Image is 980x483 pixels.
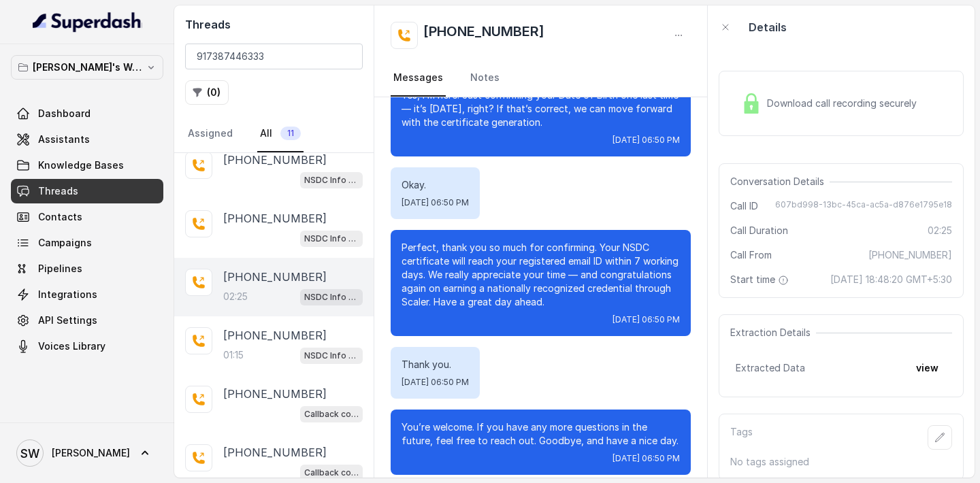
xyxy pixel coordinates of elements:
[11,127,163,152] a: Assistants
[11,231,163,255] a: Campaigns
[402,88,680,129] p: Yes, I’m here. Just confirming your Date of Birth one last time — it’s [DATE], right? If that’s c...
[612,314,680,325] span: [DATE] 06:50 PM
[38,288,97,301] span: Integrations
[767,97,922,110] span: Download call recording securely
[730,248,772,262] span: Call From
[749,19,787,35] p: Details
[730,425,753,450] p: Tags
[11,153,163,178] a: Knowledge Bases
[11,205,163,229] a: Contacts
[185,80,229,105] button: (0)
[868,248,952,262] span: [PHONE_NUMBER]
[775,199,952,213] span: 607bd998-13bc-45ca-ac5a-d876e1795e18
[612,135,680,146] span: [DATE] 06:50 PM
[223,386,327,402] p: [PHONE_NUMBER]
[11,101,163,126] a: Dashboard
[730,175,830,188] span: Conversation Details
[223,348,244,362] p: 01:15
[33,59,142,76] p: [PERSON_NAME]'s Workspace
[223,210,327,227] p: [PHONE_NUMBER]
[304,232,359,246] p: NSDC Info collector
[11,55,163,80] button: [PERSON_NAME]'s Workspace
[223,269,327,285] p: [PHONE_NUMBER]
[391,60,446,97] a: Messages
[38,236,92,250] span: Campaigns
[52,446,130,460] span: [PERSON_NAME]
[304,173,359,187] p: NSDC Info collector
[468,60,502,97] a: Notes
[402,358,469,371] p: Thank you.
[730,199,758,213] span: Call ID
[185,116,363,152] nav: Tabs
[38,184,78,198] span: Threads
[33,11,142,33] img: light.svg
[736,361,805,375] span: Extracted Data
[257,116,304,152] a: All11
[223,327,327,344] p: [PHONE_NUMBER]
[391,60,691,97] nav: Tabs
[304,349,359,363] p: NSDC Info collector
[38,107,91,120] span: Dashboard
[38,339,105,353] span: Voices Library
[11,179,163,203] a: Threads
[423,22,544,49] h2: [PHONE_NUMBER]
[11,334,163,359] a: Voices Library
[38,314,97,327] span: API Settings
[741,93,762,114] img: Lock Icon
[11,256,163,281] a: Pipelines
[223,444,327,461] p: [PHONE_NUMBER]
[402,420,680,448] p: You’re welcome. If you have any more questions in the future, feel free to reach out. Goodbye, an...
[38,262,82,276] span: Pipelines
[11,434,163,472] a: [PERSON_NAME]
[223,290,248,303] p: 02:25
[38,210,82,224] span: Contacts
[11,282,163,307] a: Integrations
[185,16,363,33] h2: Threads
[304,290,359,304] p: NSDC Info collector
[730,455,952,469] p: No tags assigned
[402,377,469,388] span: [DATE] 06:50 PM
[185,44,363,69] input: Search by Call ID or Phone Number
[11,308,163,333] a: API Settings
[730,326,816,339] span: Extraction Details
[928,224,952,237] span: 02:25
[38,159,124,172] span: Knowledge Bases
[402,241,680,309] p: Perfect, thank you so much for confirming. Your NSDC certificate will reach your registered email...
[38,133,90,146] span: Assistants
[730,224,788,237] span: Call Duration
[185,116,235,152] a: Assigned
[402,178,469,192] p: Okay.
[612,453,680,464] span: [DATE] 06:50 PM
[280,127,301,140] span: 11
[908,356,947,380] button: view
[223,152,327,168] p: [PHONE_NUMBER]
[304,407,359,421] p: Callback collector
[730,273,791,286] span: Start time
[402,197,469,208] span: [DATE] 06:50 PM
[20,446,39,461] text: SW
[830,273,952,286] span: [DATE] 18:48:20 GMT+5:30
[304,466,359,480] p: Callback collector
